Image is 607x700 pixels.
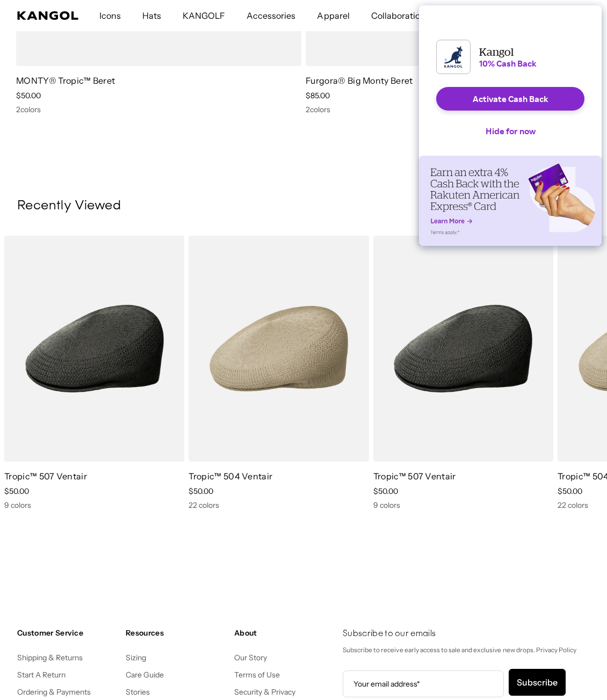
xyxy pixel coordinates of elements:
[4,236,184,462] img: Tropic™ 507 Ventair
[4,486,29,496] span: $50.00
[306,105,446,114] div: 2 colors
[509,669,566,696] button: Subscribe
[369,236,553,510] div: 1 of 2
[17,628,117,638] h4: Customer Service
[126,653,146,662] a: Sizing
[17,670,66,680] a: Start A Return
[189,236,368,462] img: Tropic™ 504 Ventair
[189,486,213,496] span: $50.00
[343,628,590,640] h4: Subscribe to our emails
[16,75,115,86] a: MONTY® Tropic™ Beret
[306,75,413,86] a: Furgora® Big Monty Beret
[373,236,553,462] img: Tropic™ 507 Ventair
[126,670,164,680] a: Care Guide
[16,105,301,114] div: 2 colors
[17,653,83,662] a: Shipping & Returns
[17,198,590,214] h3: Recently Viewed
[184,236,368,510] div: 2 of 2
[189,471,272,482] a: Tropic™ 504 Ventair
[373,500,553,510] div: 9 colors
[558,486,582,496] span: $50.00
[234,687,296,697] a: Security & Privacy
[126,628,226,638] h4: Resources
[343,644,590,656] p: Subscribe to receive early access to sale and exclusive new drops. Privacy Policy
[126,687,150,697] a: Stories
[306,91,330,100] span: $85.00
[373,471,456,482] a: Tropic™ 507 Ventair
[4,500,184,510] div: 9 colors
[17,687,91,697] a: Ordering & Payments
[4,471,87,482] a: Tropic™ 507 Ventair
[234,653,267,662] a: Our Story
[234,670,280,680] a: Terms of Use
[373,486,398,496] span: $50.00
[17,11,79,20] a: Kangol
[189,500,368,510] div: 22 colors
[234,628,334,638] h4: About
[16,91,41,100] span: $50.00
